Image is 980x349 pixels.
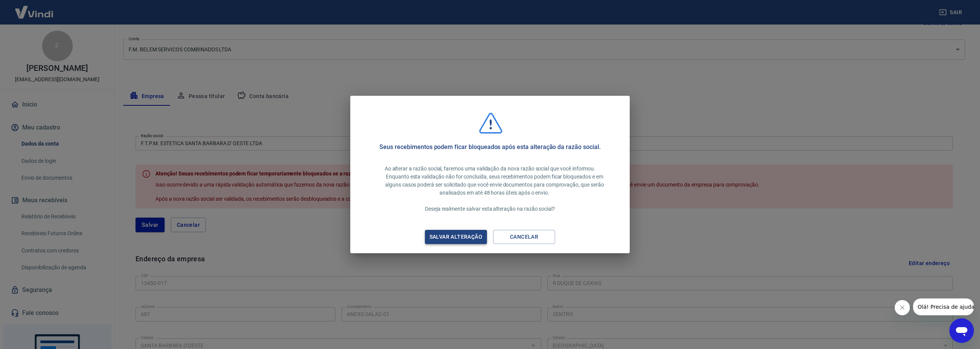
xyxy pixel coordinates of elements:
[425,230,487,244] button: Salvar alteração
[913,298,974,315] iframe: Mensagem da empresa
[493,230,555,244] button: Cancelar
[379,143,600,151] h5: Seus recebimentos podem ficar bloqueados após esta alteração da razão social.
[895,300,910,315] iframe: Fechar mensagem
[5,5,64,11] span: Olá! Precisa de ajuda?
[949,318,974,343] iframe: Botão para abrir a janela de mensagens
[420,232,492,242] div: Salvar alteração
[376,165,604,213] p: Ao alterar a razão social, faremos uma validação da nova razão social que você informou. Enquanto...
